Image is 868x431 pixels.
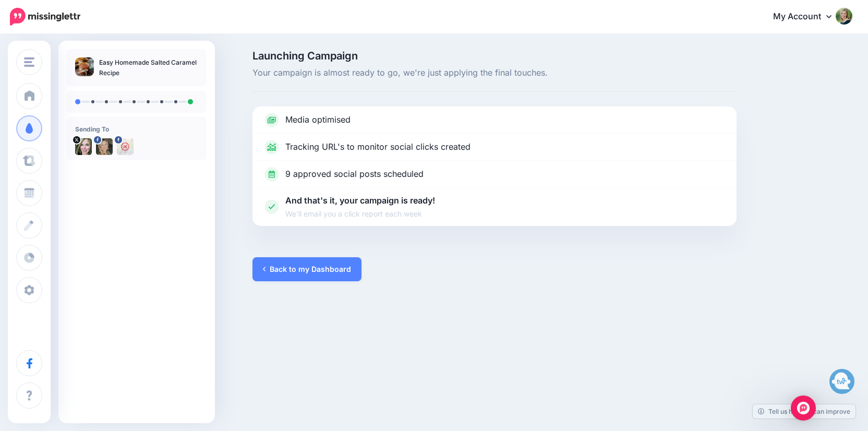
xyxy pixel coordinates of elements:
img: menu.png [24,57,34,67]
img: 148275965_268396234649312_50210864477919784_n-bsa145185.jpg [117,138,134,155]
p: And that's it, your campaign is ready! [285,194,435,220]
h4: Sending To [75,125,198,133]
p: Easy Homemade Salted Caramel Recipe [99,57,198,78]
a: Back to my Dashboard [252,257,361,281]
p: Tracking URL's to monitor social clicks created [285,140,471,154]
p: 9 approved social posts scheduled [285,167,424,181]
span: Launching Campaign [252,51,737,61]
img: Missinglettr [10,8,80,26]
div: Open Intercom Messenger [791,396,816,421]
img: d5e100e50745ad08f354691ee31b4031_thumb.jpg [75,57,94,76]
a: Tell us how we can improve [753,404,855,418]
a: My Account [763,4,852,30]
span: Your campaign is almost ready to go, we're just applying the final touches. [252,66,737,80]
p: Media optimised [285,113,351,127]
span: We'll email you a click report each week [285,208,435,220]
img: 293190005_567225781732108_4255238551469198132_n-bsa109236.jpg [96,138,113,155]
img: Cidu7iYM-6280.jpg [75,138,92,155]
